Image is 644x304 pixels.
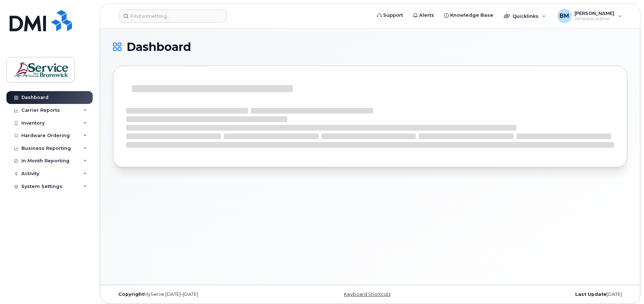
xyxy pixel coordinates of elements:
strong: Last Update [575,292,607,297]
div: [DATE] [456,292,627,297]
span: Dashboard [127,42,191,52]
div: MyServe [DATE]–[DATE] [113,292,284,297]
a: Keyboard Shortcuts [344,292,391,297]
strong: Copyright [118,292,144,297]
